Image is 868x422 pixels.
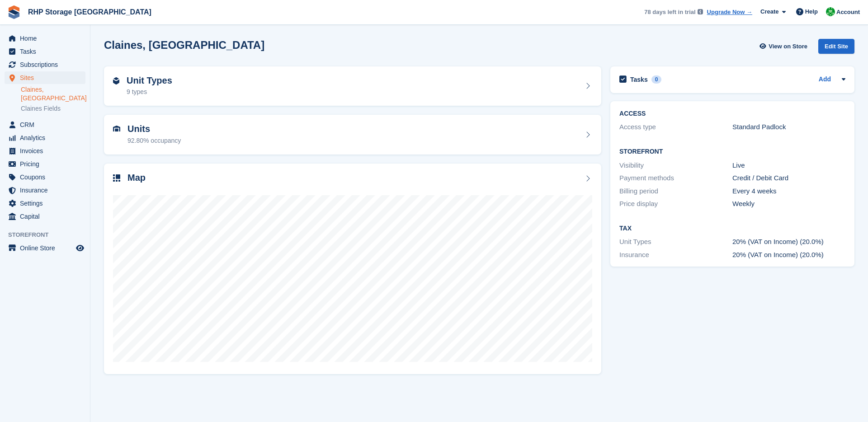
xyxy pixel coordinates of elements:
[5,171,85,183] a: menu
[21,104,85,113] a: Claines Fields
[5,242,85,254] a: menu
[113,77,119,84] img: unit-type-icn-2b2737a686de81e16bb02015468b77c625bbabd49415b5ef34ead5e3b44a266d.svg
[818,39,854,54] div: Edit Site
[836,8,860,17] span: Account
[760,7,778,16] span: Create
[818,39,854,57] a: Edit Site
[769,42,807,51] span: View on Store
[5,131,85,144] a: menu
[619,160,732,171] div: Visibility
[619,186,732,197] div: Billing period
[5,145,85,157] a: menu
[20,45,74,58] span: Tasks
[20,158,74,170] span: Pricing
[113,174,120,182] img: map-icn-33ee37083ee616e46c38cad1a60f524a97daa1e2b2c8c0bc3eb3415660979fc1.svg
[5,197,85,210] a: menu
[104,66,601,106] a: Unit Types 9 types
[127,124,181,134] h2: Units
[819,75,831,85] a: Add
[644,8,695,17] span: 78 days left in trial
[20,145,74,157] span: Invoices
[104,39,264,51] h2: Claines, [GEOGRAPHIC_DATA]
[127,136,181,145] div: 92.80% occupancy
[619,250,732,260] div: Insurance
[732,199,845,209] div: Weekly
[826,7,835,16] img: Rod
[651,75,662,84] div: 0
[619,237,732,247] div: Unit Types
[619,110,845,117] h2: ACCESS
[21,85,85,103] a: Claines, [GEOGRAPHIC_DATA]
[104,164,601,375] a: Map
[20,118,74,131] span: CRM
[113,126,120,132] img: unit-icn-7be61d7bf1b0ce9d3e12c5938cc71ed9869f7b940bace4675aadf7bd6d80202e.svg
[20,197,74,210] span: Settings
[5,158,85,170] a: menu
[5,45,85,58] a: menu
[732,186,845,197] div: Every 4 weeks
[75,243,85,253] a: Preview store
[707,8,752,17] a: Upgrade Now →
[5,71,85,84] a: menu
[732,173,845,183] div: Credit / Debit Card
[20,171,74,183] span: Coupons
[5,184,85,197] a: menu
[5,32,85,45] a: menu
[20,58,74,71] span: Subscriptions
[758,39,811,54] a: View on Store
[5,118,85,131] a: menu
[20,71,74,84] span: Sites
[630,75,648,84] h2: Tasks
[732,160,845,171] div: Live
[127,75,172,86] h2: Unit Types
[20,184,74,197] span: Insurance
[20,242,74,254] span: Online Store
[732,122,845,132] div: Standard Padlock
[127,173,146,183] h2: Map
[24,5,155,19] a: RHP Storage [GEOGRAPHIC_DATA]
[732,250,845,260] div: 20% (VAT on Income) (20.0%)
[619,173,732,183] div: Payment methods
[20,32,74,45] span: Home
[5,210,85,223] a: menu
[805,7,818,16] span: Help
[127,87,172,97] div: 9 types
[619,148,845,155] h2: Storefront
[104,115,601,155] a: Units 92.80% occupancy
[20,210,74,223] span: Capital
[698,9,703,14] img: icon-info-grey-7440780725fd019a000dd9b08b2336e03edf1995a4989e88bcd33f0948082b44.svg
[732,237,845,247] div: 20% (VAT on Income) (20.0%)
[7,5,21,19] img: stora-icon-8386f47178a22dfd0bd8f6a31ec36ba5ce8667c1dd55bd0f319d3a0aa187defe.svg
[619,225,845,232] h2: Tax
[5,58,85,71] a: menu
[20,131,74,144] span: Analytics
[619,122,732,132] div: Access type
[619,199,732,209] div: Price display
[8,230,90,239] span: Storefront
